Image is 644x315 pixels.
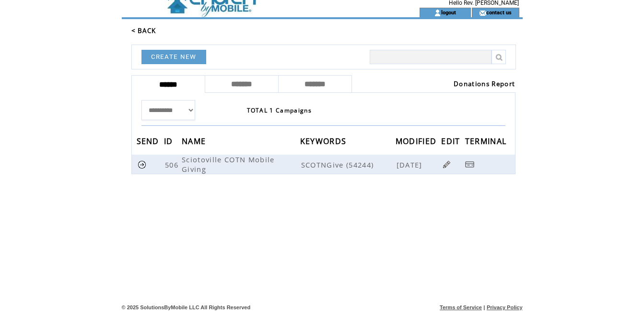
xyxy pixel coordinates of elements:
[479,9,486,17] img: contact_us_icon.gif
[131,26,156,35] a: < BACK
[164,134,176,151] span: ID
[396,138,439,144] a: MODIFIED
[483,304,485,310] span: |
[440,304,482,310] a: Terms of Service
[182,155,275,174] span: Sciotoville COTN Mobile Giving
[441,9,456,15] a: logout
[397,160,425,169] span: [DATE]
[141,50,206,64] a: CREATE NEW
[247,106,312,114] span: TOTAL 1 Campaigns
[164,138,176,144] a: ID
[165,160,181,169] span: 506
[122,304,251,310] span: © 2025 SolutionsByMobile LLC All Rights Reserved
[454,79,515,88] a: Donations Report
[465,134,509,151] span: TERMINAL
[487,304,523,310] a: Privacy Policy
[441,134,462,151] span: EDIT
[137,134,162,151] span: SEND
[396,134,439,151] span: MODIFIED
[300,138,349,144] a: KEYWORDS
[182,134,208,151] span: NAME
[301,160,395,169] span: SCOTNGive (54244)
[486,9,512,15] a: contact us
[434,9,441,17] img: account_icon.gif
[182,138,208,144] a: NAME
[300,134,349,151] span: KEYWORDS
